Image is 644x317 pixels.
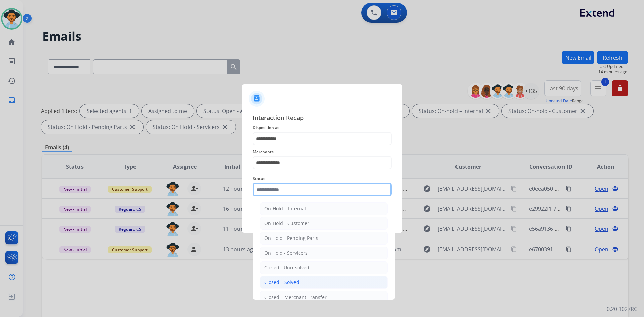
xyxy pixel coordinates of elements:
[264,294,327,301] div: Closed – Merchant Transfer
[253,113,392,124] span: Interaction Recap
[264,235,318,242] div: On Hold - Pending Parts
[264,279,299,286] div: Closed – Solved
[249,91,265,107] img: contactIcon
[253,124,392,132] span: Disposition as
[253,148,392,156] span: Merchants
[264,250,308,256] div: On Hold - Servicers
[264,264,309,271] div: Closed - Unresolved
[264,205,306,212] div: On-Hold – Internal
[607,305,637,313] p: 0.20.1027RC
[253,175,392,183] span: Status
[264,220,309,227] div: On-Hold - Customer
